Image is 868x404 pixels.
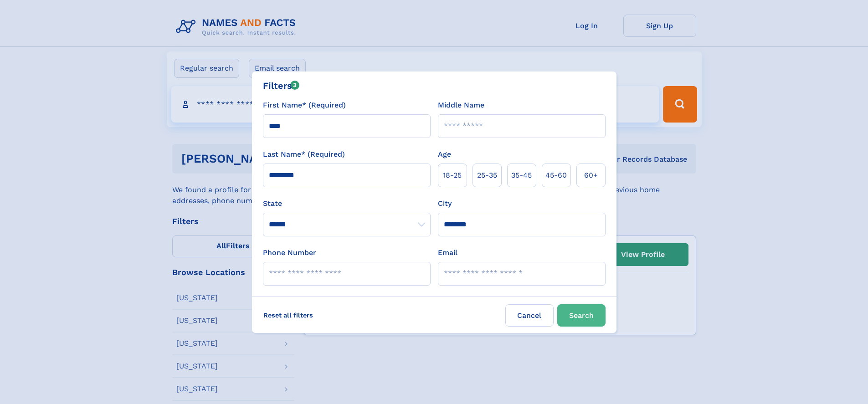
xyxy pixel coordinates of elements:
label: Phone Number [263,247,316,258]
label: Last Name* (Required) [263,149,345,160]
label: Cancel [505,304,554,327]
label: State [263,198,431,209]
label: Middle Name [438,100,484,111]
label: First Name* (Required) [263,100,346,111]
label: City [438,198,452,209]
span: 60+ [584,170,598,181]
button: Search [557,304,606,327]
span: 35‑45 [511,170,532,181]
span: 25‑35 [477,170,497,181]
span: 45‑60 [545,170,567,181]
label: Email [438,247,457,258]
div: Filters [263,79,300,92]
label: Age [438,149,451,160]
label: Reset all filters [257,304,319,326]
span: 18‑25 [443,170,462,181]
